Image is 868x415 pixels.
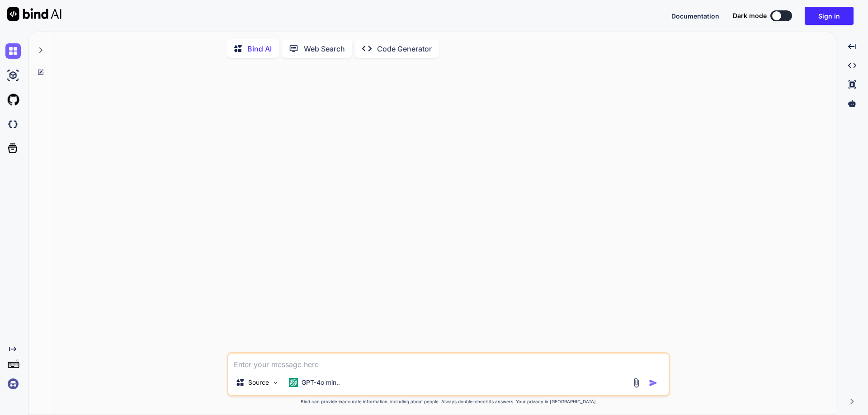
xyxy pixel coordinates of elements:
img: Bind AI [7,7,61,21]
img: icon [649,378,658,387]
button: Documentation [671,11,719,21]
img: attachment [631,378,642,388]
p: GPT-4o min.. [302,378,340,387]
img: signin [5,376,21,392]
p: Bind AI [247,43,272,54]
img: darkCloudIdeIcon [5,117,21,132]
span: Dark mode [733,11,767,20]
button: Sign in [805,7,854,25]
img: Pick Models [272,379,279,387]
span: Documentation [671,12,719,20]
img: ai-studio [5,68,21,83]
img: githubLight [5,92,21,107]
p: Code Generator [377,43,432,54]
p: Web Search [304,43,345,54]
img: GPT-4o mini [289,378,298,387]
p: Bind can provide inaccurate information, including about people. Always double-check its answers.... [227,398,670,405]
p: Source [248,378,269,387]
img: chat [5,43,21,59]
